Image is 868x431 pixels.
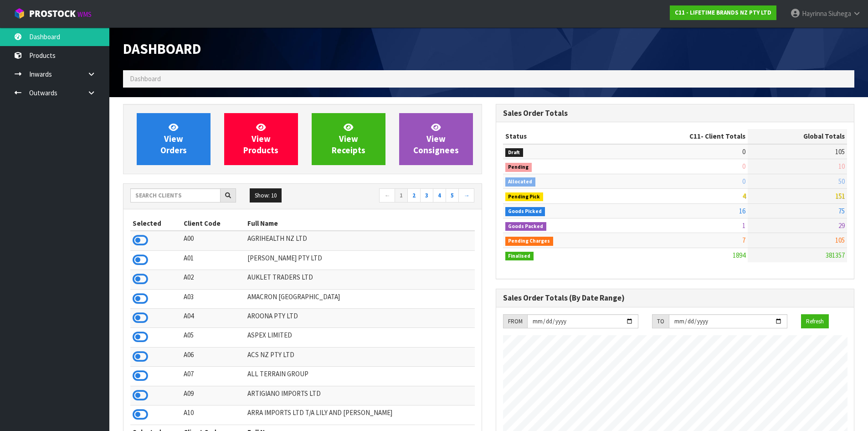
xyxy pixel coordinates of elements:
td: A04 [181,309,245,328]
span: 105 [835,147,845,156]
span: 1894 [733,251,745,260]
td: A10 [181,405,245,425]
td: ACS NZ PTY LTD [245,347,475,366]
a: 2 [407,188,421,203]
td: AUKLET TRADERS LTD [245,270,475,289]
span: 75 [838,207,845,215]
span: 1 [742,221,745,230]
small: WMS [77,10,92,19]
a: 3 [420,188,433,203]
a: 1 [395,188,408,203]
td: ARTIGIANO IMPORTS LTD [245,386,475,405]
h3: Sales Order Totals (By Date Range) [503,294,847,302]
span: ProStock [29,8,76,20]
span: 29 [838,221,845,230]
a: 5 [446,188,459,203]
span: Dashboard [130,74,161,83]
button: Refresh [801,314,829,329]
span: 10 [838,162,845,171]
strong: C11 - LIFETIME BRANDS NZ PTY LTD [675,9,771,16]
th: Status [503,129,617,144]
th: - Client Totals [616,129,748,144]
span: 50 [838,177,845,186]
span: 16 [739,207,745,215]
a: ViewConsignees [399,113,473,165]
td: AGRIHEALTH NZ LTD [245,231,475,250]
nav: Page navigation [309,188,475,204]
td: ARRA IMPORTS LTD T/A LILY AND [PERSON_NAME] [245,405,475,425]
a: ViewProducts [224,113,298,165]
div: TO [652,314,669,329]
span: 7 [742,236,745,244]
span: Goods Packed [505,222,547,231]
a: ViewReceipts [312,113,385,165]
td: A01 [181,250,245,270]
span: Hayrinna [802,9,827,18]
span: 0 [742,147,745,156]
span: View Products [243,122,278,156]
span: Pending Pick [505,192,544,202]
th: Full Name [245,216,475,231]
div: FROM [503,314,527,329]
td: AMACRON [GEOGRAPHIC_DATA] [245,289,475,308]
td: A00 [181,231,245,250]
a: ViewOrders [137,113,211,165]
span: View Receipts [332,122,365,156]
span: Siuhega [828,9,851,18]
span: C11 [689,132,701,140]
td: ALL TERRAIN GROUP [245,367,475,386]
h3: Sales Order Totals [503,109,847,118]
td: A02 [181,270,245,289]
th: Selected [130,216,181,231]
td: AROONA PTY LTD [245,309,475,328]
td: ASPEX LIMITED [245,328,475,347]
th: Client Code [181,216,245,231]
td: A03 [181,289,245,308]
span: Dashboard [123,40,201,58]
span: View Orders [160,122,187,156]
span: Allocated [505,177,536,187]
span: Finalised [505,252,534,261]
span: 151 [835,192,845,200]
span: 0 [742,162,745,171]
span: Draft [505,148,524,157]
td: A07 [181,367,245,386]
span: Goods Picked [505,207,545,216]
span: Pending Charges [505,237,554,246]
a: 4 [433,188,446,203]
td: A05 [181,328,245,347]
span: View Consignees [413,122,459,156]
span: 0 [742,177,745,186]
button: Show: 10 [250,188,282,203]
a: → [458,188,474,203]
input: Search clients [130,188,221,203]
th: Global Totals [748,129,847,144]
a: ← [379,188,395,203]
td: A09 [181,386,245,405]
span: Pending [505,163,532,172]
span: 381357 [826,251,845,260]
span: 4 [742,192,745,200]
td: A06 [181,347,245,366]
span: 105 [835,236,845,244]
a: C11 - LIFETIME BRANDS NZ PTY LTD [670,5,776,20]
td: [PERSON_NAME] PTY LTD [245,250,475,270]
img: cube-alt.png [14,8,25,19]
